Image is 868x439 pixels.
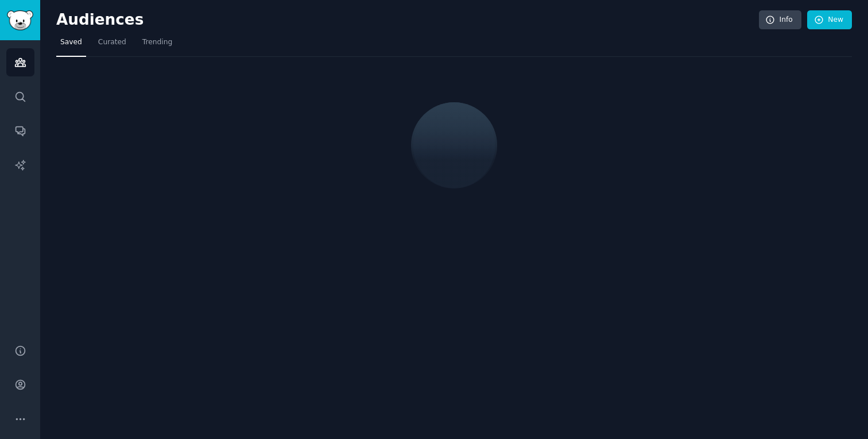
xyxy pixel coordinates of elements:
span: Curated [98,37,126,48]
img: GummySearch logo [7,10,33,30]
a: Curated [94,33,130,57]
a: Info [759,10,801,30]
a: Trending [138,33,176,57]
a: New [807,10,852,30]
h2: Audiences [56,11,759,29]
span: Trending [142,37,172,48]
span: Saved [60,37,82,48]
a: Saved [56,33,86,57]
